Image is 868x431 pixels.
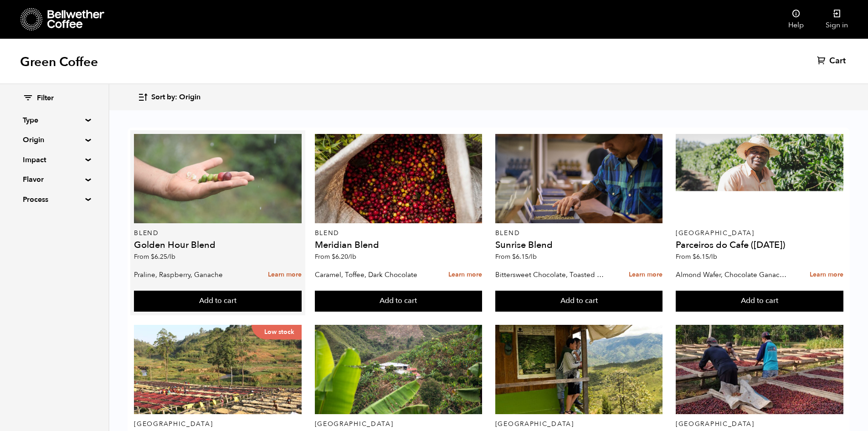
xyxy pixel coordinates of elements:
button: Sort by: Origin [138,87,200,108]
span: /lb [529,252,537,261]
p: Low stock [252,325,302,339]
span: /lb [348,252,356,261]
p: [GEOGRAPHIC_DATA] [134,421,302,427]
span: Cart [829,56,846,67]
bdi: 6.15 [693,252,717,261]
a: Learn more [448,265,482,285]
bdi: 6.25 [151,252,175,261]
summary: Origin [23,134,86,145]
button: Add to cart [676,291,843,312]
span: From [495,252,537,261]
summary: Process [23,194,86,205]
bdi: 6.20 [332,252,356,261]
a: Cart [817,56,848,67]
span: $ [512,252,516,261]
span: From [676,252,717,261]
h1: Green Coffee [20,54,98,70]
p: Blend [315,230,483,236]
p: [GEOGRAPHIC_DATA] [495,421,663,427]
a: Learn more [629,265,663,285]
h4: Parceiros do Cafe ([DATE]) [676,241,843,250]
button: Add to cart [134,291,302,312]
span: /lb [709,252,717,261]
p: Almond Wafer, Chocolate Ganache, Bing Cherry [676,268,790,282]
a: Learn more [810,265,843,285]
bdi: 6.15 [512,252,537,261]
h4: Golden Hour Blend [134,241,302,250]
span: $ [332,252,335,261]
span: /lb [167,252,175,261]
p: [GEOGRAPHIC_DATA] [315,421,483,427]
span: Filter [37,93,54,103]
h4: Sunrise Blend [495,241,663,250]
p: Bittersweet Chocolate, Toasted Marshmallow, Candied Orange, Praline [495,268,609,282]
summary: Type [23,115,86,126]
p: Praline, Raspberry, Ganache [134,268,248,282]
button: Add to cart [495,291,663,312]
span: From [134,252,175,261]
summary: Flavor [23,174,86,185]
span: $ [693,252,696,261]
p: [GEOGRAPHIC_DATA] [676,421,843,427]
p: Blend [134,230,302,236]
p: [GEOGRAPHIC_DATA] [676,230,843,236]
button: Add to cart [315,291,483,312]
summary: Impact [23,154,86,165]
p: Blend [495,230,663,236]
span: $ [151,252,154,261]
span: From [315,252,356,261]
p: Caramel, Toffee, Dark Chocolate [315,268,429,282]
span: Sort by: Origin [151,92,200,103]
h4: Meridian Blend [315,241,483,250]
a: Low stock [134,325,302,414]
a: Learn more [268,265,302,285]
